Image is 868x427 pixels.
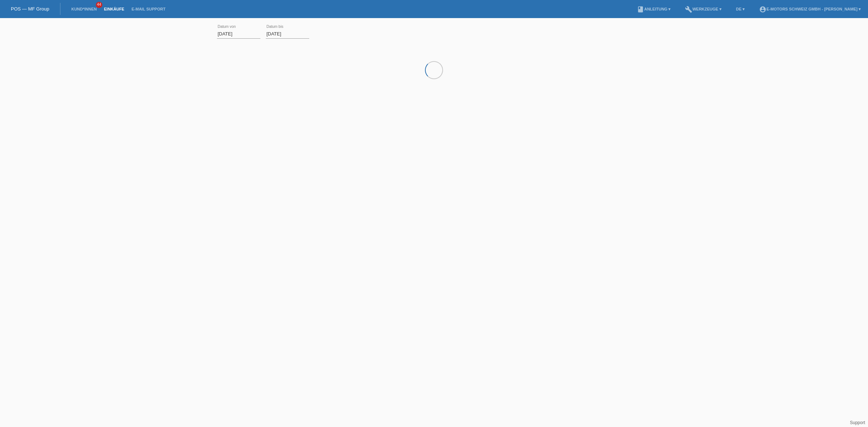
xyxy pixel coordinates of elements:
[685,6,692,13] i: build
[756,7,864,11] a: account_circleE-Motors Schweiz GmbH - [PERSON_NAME] ▾
[633,7,674,11] a: bookAnleitung ▾
[100,7,128,11] a: Einkäufe
[681,7,725,11] a: buildWerkzeuge ▾
[637,6,644,13] i: book
[128,7,169,11] a: E-Mail Support
[11,6,49,12] a: POS — MF Group
[68,7,100,11] a: Kund*innen
[850,420,865,425] a: Support
[732,7,748,11] a: DE ▾
[759,6,766,13] i: account_circle
[96,2,102,8] span: 44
